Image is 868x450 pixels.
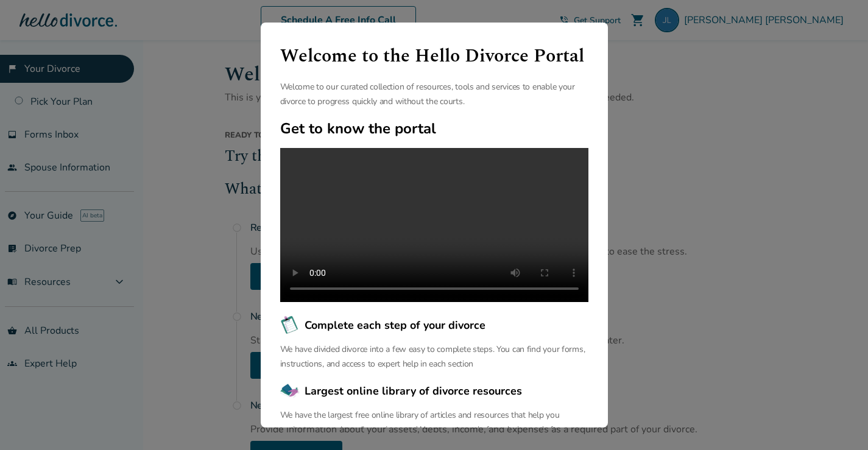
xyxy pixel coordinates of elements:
span: Complete each step of your divorce [305,317,485,333]
img: Largest online library of divorce resources [280,381,300,401]
p: Welcome to our curated collection of resources, tools and services to enable your divorce to prog... [280,80,588,109]
iframe: Chat Widget [807,392,868,450]
span: Largest online library of divorce resources [305,383,522,399]
img: Complete each step of your divorce [280,315,300,335]
h1: Welcome to the Hello Divorce Portal [280,42,588,70]
p: We have divided divorce into a few easy to complete steps. You can find your forms, instructions,... [280,342,588,371]
h2: Get to know the portal [280,119,588,138]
